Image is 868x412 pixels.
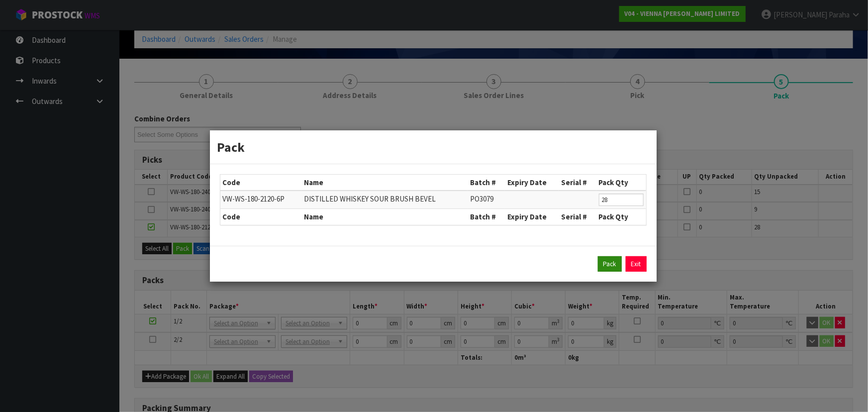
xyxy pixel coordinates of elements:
[304,194,436,204] span: DISTILLED WHISKEY SOUR BRUSH BEVEL
[301,209,468,225] th: Name
[217,138,649,156] h3: Pack
[559,175,596,191] th: Serial #
[468,209,505,225] th: Batch #
[470,194,493,204] span: PO3079
[468,175,505,191] th: Batch #
[559,209,596,225] th: Serial #
[626,256,647,272] a: Exit
[220,175,302,191] th: Code
[598,256,622,272] button: Pack
[505,175,559,191] th: Expiry Date
[220,209,302,225] th: Code
[505,209,559,225] th: Expiry Date
[596,209,646,225] th: Pack Qty
[596,175,646,191] th: Pack Qty
[301,175,468,191] th: Name
[223,194,285,204] span: VW-WS-180-2120-6P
